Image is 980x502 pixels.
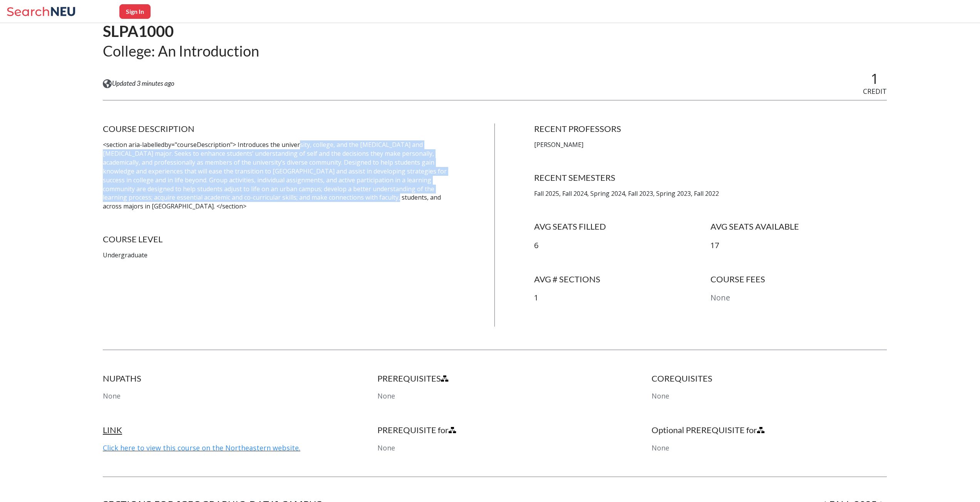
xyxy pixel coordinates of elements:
p: 6 [534,240,710,251]
span: None [103,391,121,400]
h2: College: An Introduction [103,42,259,60]
h4: PREREQUISITES [377,373,613,384]
p: 1 [534,292,710,304]
span: Updated 3 minutes ago [112,79,174,88]
h4: LINK [103,425,338,435]
h4: Optional PREREQUISITE for [652,425,887,435]
span: 1 [871,69,879,88]
p: <section aria-labelledby="courseDescription"> Introduces the university, college, and the [MEDICA... [103,140,456,211]
span: CREDIT [863,87,887,96]
p: 17 [710,240,887,251]
a: Click here to view this course on the Northeastern website. [103,443,300,452]
span: None [652,391,669,400]
span: None [377,391,395,400]
h4: AVG SEATS AVAILABLE [710,221,887,232]
h4: COURSE DESCRIPTION [103,123,456,134]
h4: COURSE LEVEL [103,234,456,245]
h4: COREQUISITES [652,373,887,384]
span: None [377,443,395,452]
h4: RECENT PROFESSORS [534,123,887,134]
p: [PERSON_NAME] [534,140,887,149]
span: None [652,443,669,452]
h4: AVG SEATS FILLED [534,221,710,232]
h4: AVG # SECTIONS [534,274,710,285]
h4: NUPATHS [103,373,338,384]
p: Undergraduate [103,251,456,260]
p: Fall 2025, Fall 2024, Spring 2024, Fall 2023, Spring 2023, Fall 2022 [534,189,887,198]
h4: RECENT SEMESTERS [534,172,887,183]
h1: SLPA1000 [103,22,259,41]
button: Sign In [119,4,151,19]
h4: COURSE FEES [710,274,887,285]
p: None [710,292,887,304]
h4: PREREQUISITE for [377,425,613,435]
